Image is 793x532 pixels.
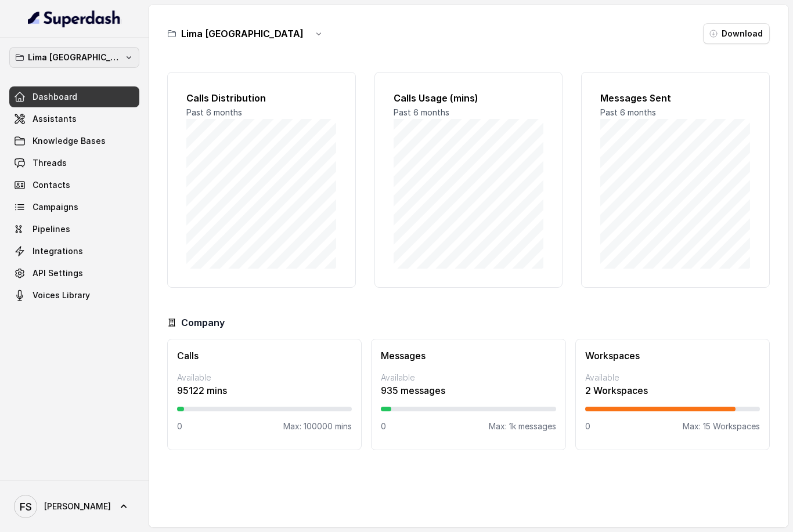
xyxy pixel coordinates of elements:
p: 0 [177,421,182,432]
p: 95122 mins [177,383,352,397]
h3: Messages [381,349,556,363]
h2: Messages Sent [600,91,751,105]
h3: Lima [GEOGRAPHIC_DATA] [181,27,304,41]
a: API Settings [9,263,139,284]
p: 0 [381,421,386,432]
p: 2 Workspaces [585,383,760,397]
h3: Calls [177,349,352,363]
span: Past 6 months [600,107,656,117]
a: Dashboard [9,86,139,107]
span: Past 6 months [186,107,242,117]
button: Download [703,23,770,44]
a: Pipelines [9,219,139,240]
p: Available [177,372,352,383]
h2: Calls Distribution [186,91,337,105]
p: Available [585,372,760,383]
a: Campaigns [9,197,139,218]
p: 0 [585,421,590,432]
button: Lima [GEOGRAPHIC_DATA] [9,47,139,68]
p: Available [381,372,556,383]
p: Lima [GEOGRAPHIC_DATA] [28,50,121,64]
h2: Calls Usage (mins) [394,91,544,105]
a: [PERSON_NAME] [9,490,139,523]
a: Contacts [9,175,139,196]
a: Integrations [9,241,139,262]
p: 935 messages [381,383,556,397]
a: Assistants [9,108,139,129]
h3: Company [181,316,225,330]
a: Threads [9,153,139,173]
a: Knowledge Bases [9,131,139,151]
img: light.svg [28,9,121,28]
a: Voices Library [9,285,139,306]
p: Max: 15 Workspaces [683,421,760,432]
p: Max: 100000 mins [283,421,352,432]
h3: Workspaces [585,349,760,363]
p: Max: 1k messages [489,421,556,432]
span: Past 6 months [394,107,449,117]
